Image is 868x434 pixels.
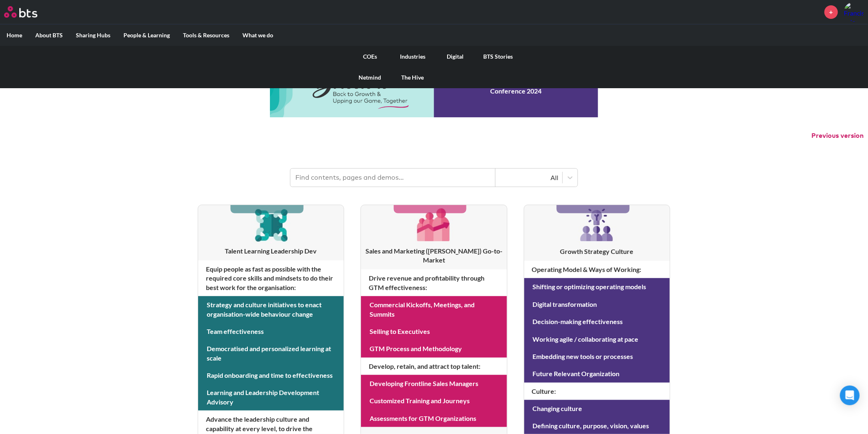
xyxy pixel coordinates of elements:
img: [object Object] [577,205,617,244]
label: People & Learning [117,25,176,46]
h4: Drive revenue and profitability through GTM effectiveness : [361,270,507,296]
h4: Culture : [524,383,670,400]
div: Open Intercom Messenger [840,386,860,405]
img: Francis Prior [844,2,864,22]
button: Previous version [812,131,864,140]
label: About BTS [29,25,69,46]
img: [object Object] [251,205,290,244]
h3: Growth Strategy Culture [524,247,670,256]
h4: Operating Model & Ways of Working : [524,261,670,278]
label: What we do [236,25,280,46]
a: + [825,5,838,19]
h3: Sales and Marketing ([PERSON_NAME]) Go-to-Market [361,247,507,265]
img: [object Object] [414,205,453,244]
input: Find contents, pages and demos... [290,169,496,187]
img: BTS Logo [4,6,37,18]
h3: Talent Learning Leadership Dev [198,247,344,256]
div: All [500,173,558,182]
a: Profile [844,2,864,22]
label: Tools & Resources [176,25,236,46]
h4: Equip people as fast as possible with the required core skills and mindsets to do their best work... [198,260,344,296]
a: Go home [4,6,53,18]
h4: Develop, retain, and attract top talent : [361,358,507,375]
label: Sharing Hubs [69,25,117,46]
